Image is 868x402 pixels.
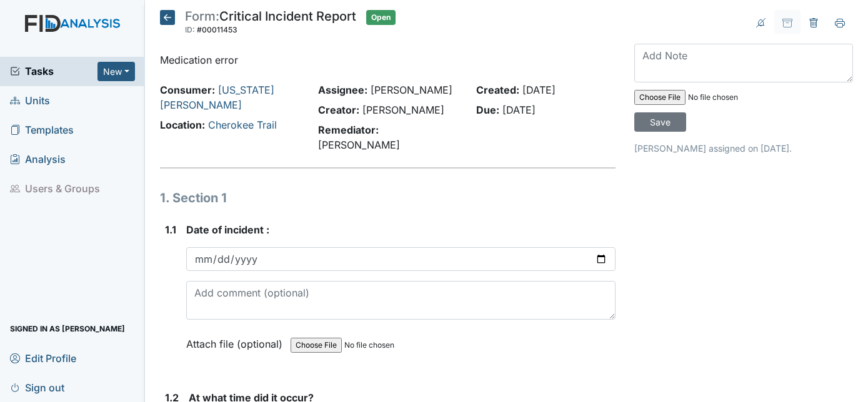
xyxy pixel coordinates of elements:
span: ID: [185,25,195,34]
span: Signed in as [PERSON_NAME] [10,319,125,338]
button: New [97,62,135,81]
span: [PERSON_NAME] [371,84,452,96]
a: Cherokee Trail [208,119,277,131]
span: Sign out [10,378,64,397]
strong: Remediator: [318,124,379,136]
label: 1.1 [165,222,176,237]
span: Open [366,10,396,25]
strong: Assignee: [318,84,367,96]
span: [PERSON_NAME] [362,104,444,116]
div: Critical Incident Report [185,10,356,37]
span: Form: [185,9,219,24]
h1: 1. Section 1 [160,189,616,207]
strong: Location: [160,119,205,131]
strong: Creator: [318,104,359,116]
strong: Created: [476,84,519,96]
span: [DATE] [502,104,536,116]
span: [DATE] [522,84,556,96]
input: Save [634,112,686,132]
strong: Consumer: [160,84,215,96]
span: Units [10,91,50,110]
span: Templates [10,120,74,140]
p: Medication error [160,52,616,67]
label: Attach file (optional) [186,330,287,351]
span: Date of incident : [186,223,269,236]
span: Edit Profile [10,348,76,368]
span: [PERSON_NAME] [318,139,400,151]
p: [PERSON_NAME] assigned on [DATE]. [634,142,853,155]
strong: Due: [476,104,499,116]
span: #00011453 [197,25,237,34]
span: Analysis [10,150,66,169]
a: Tasks [10,64,97,79]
